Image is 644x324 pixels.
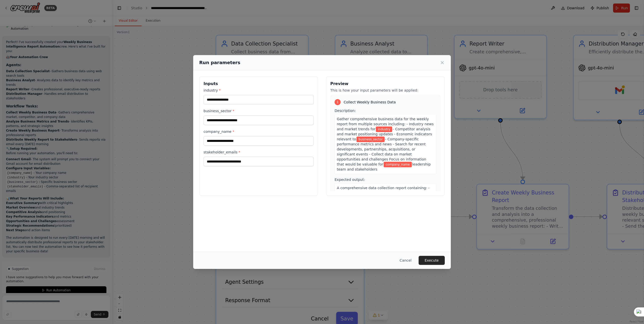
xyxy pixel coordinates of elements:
h3: Inputs [204,81,314,87]
button: Cancel [396,256,416,265]
h3: Preview [330,81,440,87]
label: stakeholder_emails [204,150,314,155]
button: Execute [419,256,445,265]
span: Expected output: [335,178,365,182]
label: business_sector [204,108,314,113]
span: A comprehensive data collection report containing: - Latest industry news and trends (past 7 days... [337,186,431,225]
div: 1 [335,99,341,105]
span: Description: [335,109,356,113]
span: leadership team and stakeholders [337,162,431,171]
span: Collect Weekly Business Data [344,100,396,105]
h2: Run parameters [199,59,240,66]
span: - Company-specific performance metrics and news - Search for recent developments, partnerships, a... [337,137,426,166]
span: Variable: business_sector [356,137,385,142]
p: This is how your input parameters will be applied: [330,88,440,93]
span: - Competitor analysis and market positioning updates - Economic indicators relevant to [337,127,432,141]
label: company_name [204,129,314,134]
span: Gather comprehensive business data for the weekly report from multiple sources including: - Indus... [337,117,434,131]
label: industry [204,88,314,93]
span: Variable: industry [376,127,392,132]
span: Variable: company_name [384,162,412,167]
